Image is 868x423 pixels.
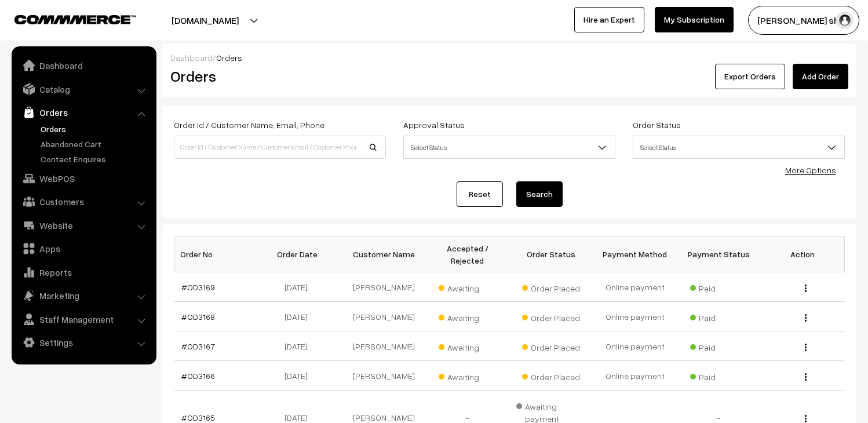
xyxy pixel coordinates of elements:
th: Payment Method [593,236,677,272]
a: Customers [14,191,152,212]
a: #OD3167 [181,341,215,351]
div: / [170,52,848,64]
a: Reports [14,262,152,283]
a: Apps [14,238,152,259]
a: Hire an Expert [574,7,644,32]
th: Order Date [258,236,342,272]
button: [PERSON_NAME] sha… [748,6,859,35]
a: #OD3169 [181,282,215,292]
td: [PERSON_NAME] [342,331,426,361]
a: #OD3165 [181,413,215,422]
a: Catalog [14,79,152,100]
a: COMMMERCE [14,12,116,25]
a: Website [14,215,152,236]
td: Online payment [593,361,677,391]
span: Order Placed [522,368,580,383]
a: Settings [14,332,152,353]
button: Search [516,181,563,207]
a: Reset [457,181,503,207]
span: Paid [690,368,748,383]
span: Paid [690,279,748,294]
th: Accepted / Rejected [425,236,509,272]
th: Payment Status [677,236,761,272]
a: Marketing [14,285,152,306]
span: Awaiting [439,309,497,324]
span: Select Status [404,137,615,158]
label: Order Id / Customer Name, Email, Phone [174,119,324,131]
button: [DOMAIN_NAME] [131,6,279,35]
a: #OD3166 [181,371,215,381]
a: Abandoned Cart [38,138,152,150]
a: Orders [14,102,152,123]
span: Select Status [633,136,845,159]
a: #OD3168 [181,312,215,322]
span: Awaiting [439,338,497,353]
span: Awaiting [439,279,497,294]
span: Select Status [403,136,615,159]
td: [DATE] [258,331,342,361]
a: Dashboard [14,55,152,76]
img: Menu [805,344,807,351]
a: WebPOS [14,168,152,189]
td: [PERSON_NAME] [342,361,426,391]
a: Staff Management [14,309,152,330]
button: Export Orders [715,64,785,89]
td: [DATE] [258,272,342,302]
td: Online payment [593,302,677,331]
input: Order Id / Customer Name / Customer Email / Customer Phone [174,136,386,159]
a: Orders [38,123,152,135]
img: Menu [805,415,807,422]
td: [PERSON_NAME] [342,272,426,302]
td: Online payment [593,331,677,361]
span: Order Placed [522,309,580,324]
span: Orders [216,53,242,63]
td: [DATE] [258,361,342,391]
span: Paid [690,309,748,324]
a: Dashboard [170,53,213,63]
span: Paid [690,338,748,353]
span: Order Placed [522,338,580,353]
img: Menu [805,285,807,292]
a: Add Order [793,64,848,89]
label: Order Status [633,119,681,131]
img: user [836,12,854,29]
img: Menu [805,314,807,322]
td: [DATE] [258,302,342,331]
label: Approval Status [403,119,465,131]
a: My Subscription [655,7,734,32]
span: Awaiting [439,368,497,383]
h2: Orders [170,67,385,85]
a: More Options [785,165,836,175]
a: Contact Enquires [38,153,152,165]
td: Online payment [593,272,677,302]
th: Order No [174,236,258,272]
td: [PERSON_NAME] [342,302,426,331]
th: Order Status [509,236,593,272]
th: Customer Name [342,236,426,272]
span: Order Placed [522,279,580,294]
th: Action [761,236,845,272]
img: Menu [805,373,807,381]
span: Select Status [633,137,844,158]
img: COMMMERCE [14,15,136,24]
